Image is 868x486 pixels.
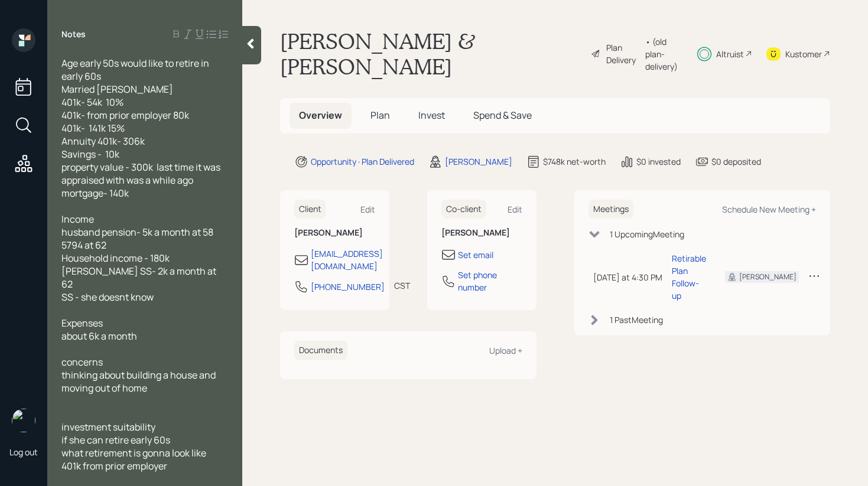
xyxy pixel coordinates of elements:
div: Upload + [489,345,522,356]
div: Plan Delivery [606,41,640,66]
div: Retirable Plan Follow-up [672,252,706,302]
div: Edit [360,204,375,215]
div: 1 Upcoming Meeting [610,228,684,240]
div: [PERSON_NAME] [445,155,512,168]
label: Notes [61,28,86,40]
div: Opportunity · Plan Delivered [311,155,414,168]
span: Overview [299,109,342,122]
span: Expenses about 6k a month [61,317,137,343]
div: Edit [508,204,522,215]
div: • (old plan-delivery) [645,35,682,73]
span: Spend & Save [473,109,532,122]
span: Plan [370,109,390,122]
span: investment suitability if she can retire early 60s what retirement is gonna look like 401k from p... [61,420,206,472]
span: interested in finding out if they are on track Age early 50s would like to retire in early 60s Ma... [61,31,225,200]
div: Set phone number [458,269,522,293]
div: [DATE] at 4:30 PM [593,271,662,283]
h6: Meetings [589,200,633,219]
div: [PHONE_NUMBER] [311,280,385,293]
h6: [PERSON_NAME] [294,228,375,238]
div: $0 deposited [711,155,761,168]
span: Invest [418,109,445,122]
div: [PERSON_NAME] [739,272,797,282]
span: concerns thinking about building a house and moving out of home [61,355,217,394]
h6: [PERSON_NAME] [441,228,522,238]
h6: Documents [294,341,347,360]
h6: Co-client [441,200,486,219]
div: 1 Past Meeting [610,314,663,326]
span: Income husband pension- 5k a month at 58 5794 at 62 Household income - 180k [PERSON_NAME] SS- 2k ... [61,213,218,304]
div: CST [394,279,410,292]
div: Kustomer [785,48,822,60]
div: Schedule New Meeting + [722,204,816,215]
div: $0 invested [636,155,681,168]
div: $748k net-worth [543,155,606,168]
h1: [PERSON_NAME] & [PERSON_NAME] [280,28,581,79]
h6: Client [294,200,326,219]
img: retirable_logo.png [12,409,35,432]
div: Set email [458,249,493,261]
div: Altruist [716,48,744,60]
div: Log out [9,446,38,458]
div: [EMAIL_ADDRESS][DOMAIN_NAME] [311,247,383,272]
